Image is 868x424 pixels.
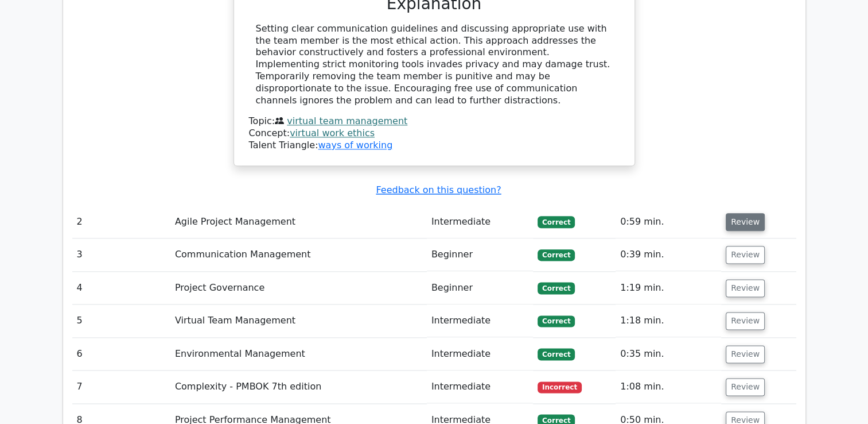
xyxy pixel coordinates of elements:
[726,378,765,396] button: Review
[72,238,170,271] td: 3
[538,315,575,327] span: Correct
[427,371,533,403] td: Intermediate
[72,371,170,403] td: 7
[170,371,427,403] td: Complexity - PMBOK 7th edition
[616,371,721,403] td: 1:08 min.
[170,272,427,304] td: Project Governance
[616,304,721,337] td: 1:18 min.
[538,216,575,228] span: Correct
[72,272,170,304] td: 4
[376,184,501,195] a: Feedback on this question?
[616,272,721,304] td: 1:19 min.
[170,338,427,371] td: Environmental Management
[287,115,407,126] a: virtual team management
[726,312,765,330] button: Review
[72,206,170,238] td: 2
[538,348,575,360] span: Correct
[616,338,721,371] td: 0:35 min.
[170,238,427,271] td: Communication Management
[726,246,765,264] button: Review
[427,272,533,304] td: Beginner
[726,345,765,363] button: Review
[256,23,613,107] div: Setting clear communication guidelines and discussing appropriate use with the team member is the...
[170,304,427,337] td: Virtual Team Management
[427,304,533,337] td: Intermediate
[72,304,170,337] td: 5
[290,128,375,138] a: virtual work ethics
[72,338,170,371] td: 6
[318,140,392,151] a: ways of working
[538,381,582,393] span: Incorrect
[538,282,575,294] span: Correct
[616,238,721,271] td: 0:39 min.
[427,238,533,271] td: Beginner
[249,128,620,140] div: Concept:
[538,249,575,261] span: Correct
[170,206,427,238] td: Agile Project Management
[249,115,620,151] div: Talent Triangle:
[616,206,721,238] td: 0:59 min.
[249,115,620,128] div: Topic:
[427,338,533,371] td: Intermediate
[726,213,765,231] button: Review
[427,206,533,238] td: Intermediate
[726,279,765,297] button: Review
